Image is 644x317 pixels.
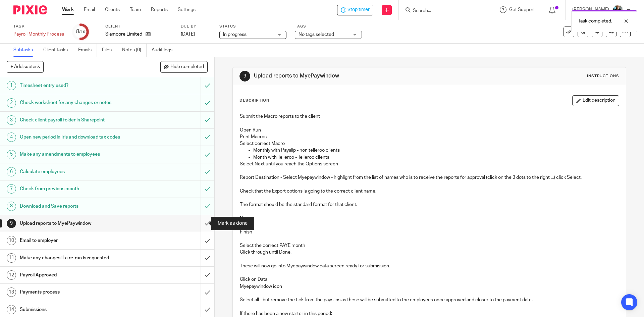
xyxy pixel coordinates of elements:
div: 1 [7,81,16,90]
h1: Submissions [20,305,136,315]
span: No tags selected [299,32,334,37]
button: Edit description [572,95,619,106]
small: /16 [79,30,85,34]
p: Select correct Macro [240,140,619,147]
a: Settings [178,6,196,13]
p: Check that the Export options is going to the correct client name. [240,188,619,195]
h1: Calculate employees [20,167,136,177]
div: 4 [7,133,16,142]
span: In progress [223,32,247,37]
div: 13 [7,287,16,297]
div: 6 [7,167,16,176]
p: Description [239,98,269,103]
p: Submit the Macro reports to the client [240,113,619,120]
a: Emails [78,44,97,57]
p: If there has been a new starter in this period; [240,310,619,317]
p: Print Macros [240,134,619,140]
div: 12 [7,270,16,280]
a: Subtasks [13,44,38,57]
span: Hide completed [170,64,204,70]
a: Client tasks [43,44,73,57]
label: Due by [181,24,211,29]
div: 11 [7,253,16,263]
span: [DATE] [181,32,195,37]
div: 14 [7,305,16,314]
a: Files [102,44,117,57]
label: Status [219,24,286,29]
p: Report Destination - Select Myepaywindow - highlight from the list of names who is to receive the... [240,174,619,181]
div: 8 [76,28,85,36]
img: Pixie [13,5,47,14]
a: Team [130,6,141,13]
p: Open Run [240,127,619,134]
a: Work [62,6,74,13]
p: These will now go into Myepaywindow data screen ready for submission. [240,263,619,269]
p: Month with Telleroo - Telleroo clients [253,154,619,161]
h1: Upload reports to MyePaywindow [20,218,136,228]
a: Email [84,6,95,13]
h1: Payroll Approved [20,270,136,280]
div: 9 [239,71,250,82]
div: 9 [7,219,16,228]
div: 2 [7,98,16,108]
a: Reports [151,6,168,13]
div: Slamcore Limited - Payroll Monthly Process [337,5,373,15]
p: Next [240,222,619,228]
h1: Payments process [20,287,136,297]
p: The format should be the standard format for that client. [240,201,619,208]
p: Select the correct PAYE month [240,242,619,249]
h1: Timesheet entry used? [20,81,136,91]
p: Select all - but remove the tick from the payslips as these will be submitted to the employees on... [240,297,619,303]
a: Audit logs [152,44,177,57]
p: Click through until Done. [240,249,619,256]
div: Instructions [587,73,619,79]
p: Select Next until you reach the Options screen [240,161,619,167]
p: Slamcore Limited [105,31,142,38]
label: Task [13,24,64,29]
h1: Email to employer [20,235,136,246]
p: Myepaywindow icon [240,283,619,290]
h1: Make any changes if a re-run is requested [20,253,136,263]
h1: Check worksheet for any changes or notes [20,98,136,108]
a: Clients [105,6,120,13]
h1: Download and Save reports [20,201,136,211]
p: Click on Data [240,276,619,283]
a: Notes (0) [122,44,147,57]
h1: Make any amendments to employees [20,149,136,159]
button: Hide completed [160,61,208,72]
label: Client [105,24,172,29]
h1: Check client payroll folder in Sharepoint [20,115,136,125]
h1: Upload reports to MyePaywindow [254,72,444,80]
div: 3 [7,115,16,125]
div: 8 [7,202,16,211]
div: 5 [7,150,16,159]
p: Next [240,215,619,222]
img: nicky-partington.jpg [612,5,623,15]
p: Monthly with Payslip - non telleroo clients [253,147,619,154]
div: Payroll Monthly Process [13,31,64,38]
button: + Add subtask [7,61,44,72]
div: 10 [7,236,16,245]
h1: Open new period in Iris and download tax codes [20,132,136,142]
h1: Check from previous month [20,184,136,194]
p: Finish [240,229,619,235]
label: Tags [295,24,362,29]
p: Task completed. [578,18,612,24]
div: 7 [7,184,16,194]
